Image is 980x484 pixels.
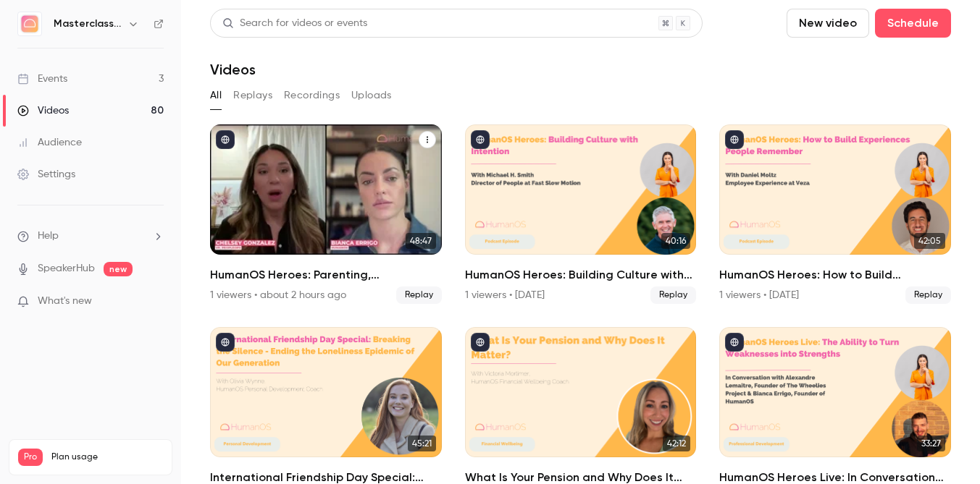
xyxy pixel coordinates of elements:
h6: Masterclass Channel [54,17,122,31]
div: Search for videos or events [222,16,367,31]
li: HumanOS Heroes: Parenting, Performance, and People Leadership [210,124,442,304]
span: What's new [38,294,92,309]
span: Plan usage [51,451,163,463]
button: published [725,130,744,149]
button: published [725,333,744,352]
h2: HumanOS Heroes: Building Culture with Intention [465,266,697,284]
button: published [216,130,235,149]
button: published [471,333,490,352]
button: Schedule [875,9,951,38]
span: Pro [18,449,43,466]
li: help-dropdown-opener [17,229,164,244]
span: Replay [396,286,442,304]
div: Events [17,72,67,86]
span: Replay [905,286,951,304]
div: Settings [17,167,75,182]
span: 42:05 [914,233,945,249]
a: 42:05HumanOS Heroes: How to Build Experiences People Remember1 viewers • [DATE]Replay [719,124,951,304]
button: Replays [233,84,272,107]
span: 42:12 [663,436,690,451]
button: Uploads [351,84,392,107]
button: published [216,333,235,352]
span: 40:16 [661,233,690,249]
button: published [471,130,490,149]
a: SpeakerHub [38,261,95,276]
button: Recordings [284,84,340,107]
h1: Videos [210,61,256,78]
iframe: Noticeable Trigger [146,295,164,308]
h2: HumanOS Heroes: Parenting, Performance, and People Leadership [210,266,442,284]
span: new [104,262,133,276]
div: 1 viewers • [DATE] [465,288,545,302]
div: Videos [17,103,69,118]
button: All [210,84,222,107]
span: 45:21 [408,436,436,451]
section: Videos [210,9,951,475]
div: Audience [17,135,82,150]
div: 1 viewers • [DATE] [719,288,799,302]
div: 1 viewers • about 2 hours ago [210,288,346,302]
button: New video [787,9,869,38]
span: Help [38,229,59,244]
li: HumanOS Heroes: Building Culture with Intention [465,124,697,304]
li: HumanOS Heroes: How to Build Experiences People Remember [719,124,951,304]
span: Replay [650,286,696,304]
span: 48:47 [406,233,436,249]
h2: HumanOS Heroes: How to Build Experiences People Remember [719,266,951,284]
a: 48:47HumanOS Heroes: Parenting, Performance, and People Leadership1 viewers • about 2 hours agoRe... [210,124,442,304]
span: 33:27 [917,436,945,451]
img: Masterclass Channel [18,12,41,35]
a: 40:16HumanOS Heroes: Building Culture with Intention1 viewers • [DATE]Replay [465,124,697,304]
